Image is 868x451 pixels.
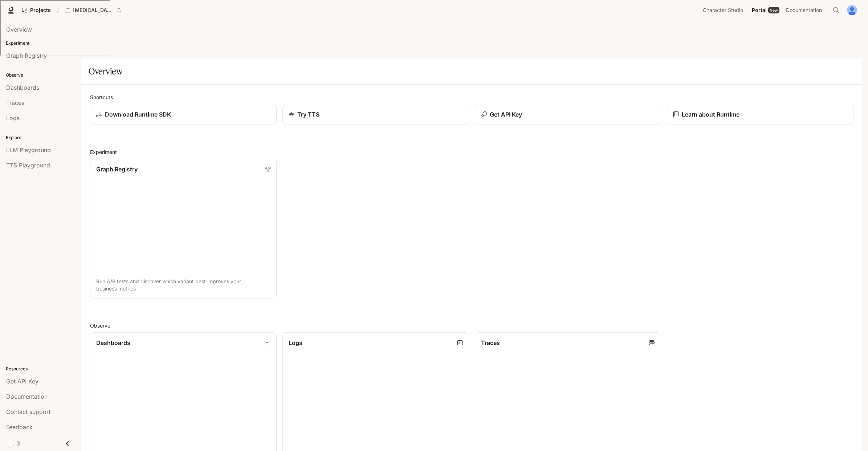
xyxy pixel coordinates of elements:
[90,159,277,298] a: Graph RegistryRun A/B tests and discover which variant best improves your business metrics
[481,338,500,347] p: Traces
[89,64,122,78] h1: Overview
[90,148,853,156] h2: Experiment
[297,110,319,119] p: Try TTS
[105,110,171,119] p: Download Runtime SDK
[96,278,270,292] p: Run A/B tests and discover which variant best improves your business metrics
[54,7,62,14] div: /
[829,3,843,17] button: Open Command Menu
[96,165,138,174] p: Graph Registry
[700,3,748,17] a: Character Studio
[682,110,739,119] p: Learn about Runtime
[490,110,522,119] p: Get API Key
[90,322,853,329] h2: Observe
[752,6,767,15] span: Portal
[282,104,469,125] a: Try TTS
[475,104,661,125] button: Get API Key
[845,3,859,17] button: User avatar
[847,5,857,15] img: User avatar
[90,104,277,125] a: Download Runtime SDK
[289,338,302,347] p: Logs
[786,6,822,15] span: Documentation
[62,3,125,17] button: Open workspace menu
[19,3,54,17] a: Go to projects
[768,7,779,13] div: New
[783,3,827,17] a: Documentation
[703,6,743,15] span: Character Studio
[30,7,51,13] span: Projects
[90,93,853,101] h2: Shortcuts
[73,7,114,13] p: [MEDICAL_DATA]
[96,338,130,347] p: Dashboards
[667,104,853,125] a: Learn about Runtime
[749,3,782,17] a: PortalNew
